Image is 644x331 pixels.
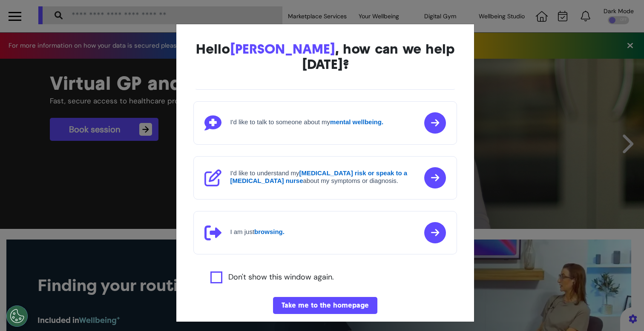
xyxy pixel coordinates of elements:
button: Open Preferences [6,305,28,327]
strong: mental wellbeing. [330,118,383,126]
div: Hello , how can we help [DATE]? [193,41,457,72]
input: Agree to privacy policy [210,271,222,283]
strong: browsing. [254,228,285,235]
h4: I'd like to understand my about my symptoms or diagnosis. [230,169,422,185]
h4: I am just [230,228,285,236]
strong: [MEDICAL_DATA] risk or speak to a [MEDICAL_DATA] nurse [230,169,407,184]
span: [PERSON_NAME] [230,41,335,57]
label: Don't show this window again. [228,271,334,283]
button: Take me to the homepage [273,297,377,314]
h4: I'd like to talk to someone about my [230,118,383,126]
